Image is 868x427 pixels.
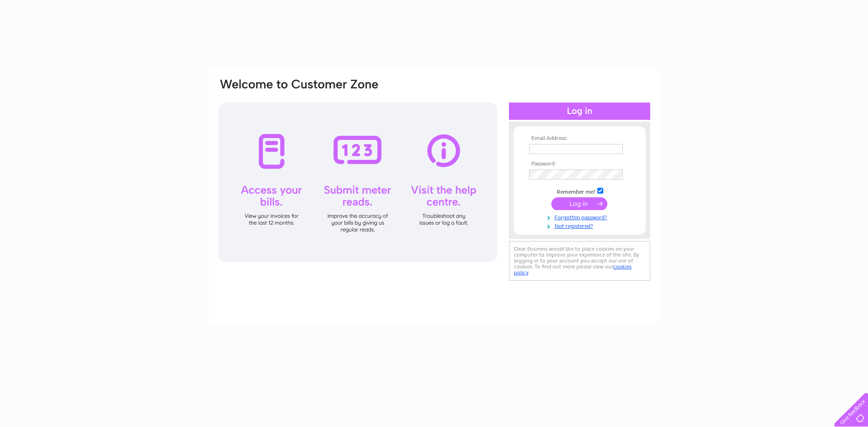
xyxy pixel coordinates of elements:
[514,263,632,276] a: cookies policy
[551,197,607,210] input: Submit
[509,241,650,281] div: Clear Business would like to place cookies on your computer to improve your experience of the sit...
[527,135,632,142] th: Email Address:
[527,161,632,167] th: Password:
[529,212,632,221] a: Forgotten password?
[527,186,632,195] td: Remember me?
[529,221,632,230] a: Not registered?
